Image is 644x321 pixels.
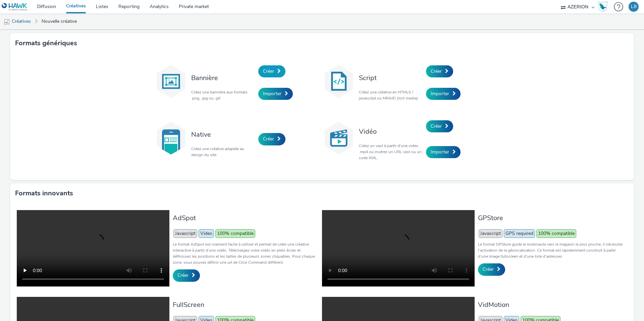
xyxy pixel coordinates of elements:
[483,266,494,272] span: Créer
[479,229,502,238] span: Javascript
[173,300,319,309] h3: FullScreen
[2,3,28,11] img: undefined Logo
[478,263,505,275] a: Créer
[359,143,423,161] p: Créez un vast à partir d'une video .mp4 ou insérez un URL vast ou un code XML.
[191,130,255,139] h3: Native
[173,241,319,265] p: Le format AdSpot est vraiment facile à utiliser et permet de créer une créative interactive à par...
[431,123,442,129] span: Créer
[478,213,624,222] h3: GPStore
[199,229,214,238] span: Video
[322,65,356,98] img: code.svg
[15,188,73,198] h3: Formats innovants
[598,1,608,12] img: Hawk Academy
[359,89,423,101] p: Créez une créative en HTML5 / javascript ou MRAID (rich media).
[359,127,423,136] h3: Vidéo
[15,38,77,48] h3: Formats génériques
[431,90,449,97] span: Importer
[154,121,188,155] img: native.svg
[478,241,624,259] p: Le format GPStore guide le mobinaute vers le magasin le plus proche, il nécessite l’activation de...
[38,13,80,29] a: Nouvelle créative
[258,88,293,100] a: Importer
[431,68,442,74] span: Créer
[536,229,576,238] span: 100% compatible
[263,68,274,74] span: Créer
[3,18,10,25] img: mobile
[173,269,200,281] a: Créer
[154,65,188,98] img: banner.svg
[598,1,610,12] a: Hawk Academy
[173,213,319,222] h3: AdSpot
[191,89,255,101] p: Créez une bannière aux formats .png, .jpg ou .gif.
[426,65,453,77] a: Créer
[426,120,453,132] a: Créer
[263,136,274,142] span: Créer
[215,229,255,238] span: 100% compatible
[258,133,285,145] a: Créer
[258,65,285,77] a: Créer
[359,73,423,82] h3: Script
[426,146,461,158] a: Importer
[322,121,356,155] img: video.svg
[263,90,281,97] span: Importer
[431,149,449,155] span: Importer
[177,272,189,278] span: Créer
[426,88,461,100] a: Importer
[631,2,637,12] div: LB
[504,229,535,238] span: GPS required
[478,300,624,309] h3: VidMotion
[173,229,197,238] span: Javascript
[191,146,255,158] p: Créez une créative adaptée au design du site.
[191,73,255,82] h3: Bannière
